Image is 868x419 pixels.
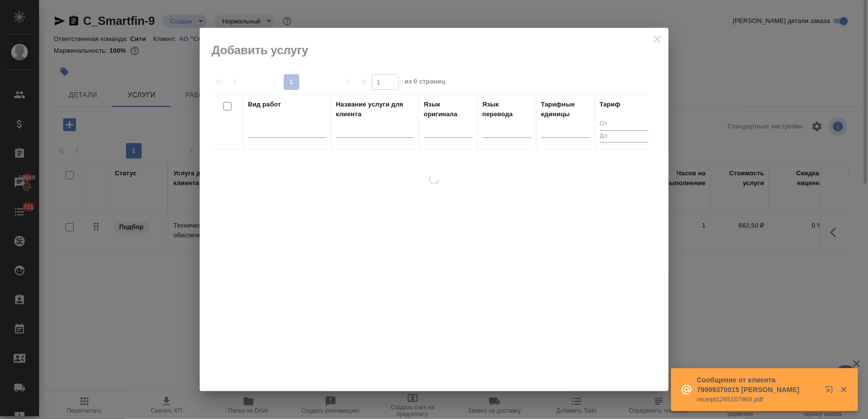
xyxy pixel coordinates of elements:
[336,100,414,119] div: Название услуги для клиента
[697,375,819,395] p: Сообщение от клиента 79999370015 [PERSON_NAME]
[248,100,281,109] div: Вид работ
[820,380,843,403] button: Открыть в новой вкладке
[483,100,531,119] div: Язык перевода
[541,100,590,119] div: Тарифные единицы
[834,385,854,394] button: Закрыть
[600,130,649,143] input: До
[600,118,649,130] input: От
[697,395,819,404] p: receipt1265107969.pdf
[600,100,621,109] div: Тариф
[424,100,473,119] div: Язык оригинала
